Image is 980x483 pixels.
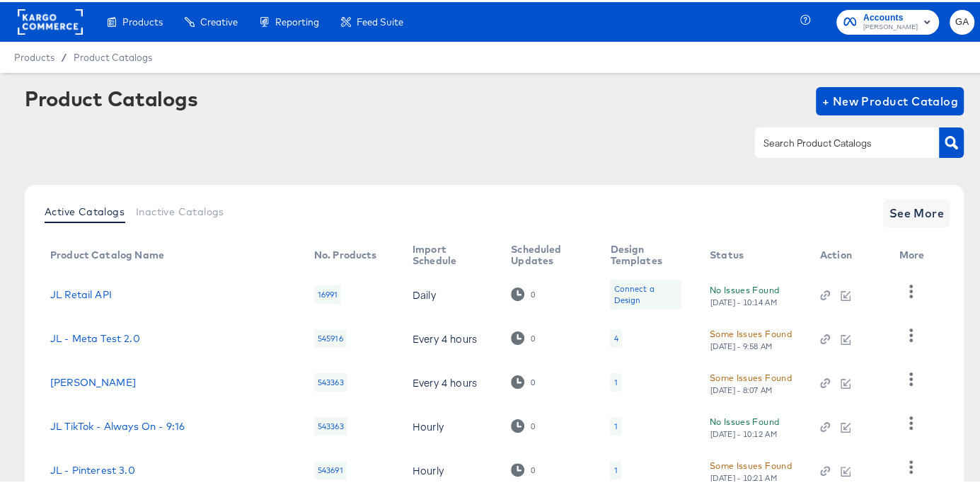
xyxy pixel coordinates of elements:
div: Connect a Design [610,278,681,307]
div: [DATE] - 10:21 AM [710,471,778,481]
div: 545916 [314,327,347,346]
div: Product Catalogs [25,85,197,108]
div: 1 [610,415,621,433]
span: Reporting [275,14,319,25]
div: 0 [511,285,536,299]
td: Daily [401,271,500,314]
div: 0 [530,331,536,341]
div: 4 [613,331,618,342]
td: Hourly [401,402,500,446]
span: Inactive Catalogs [136,204,224,215]
div: Some Issues Found [710,368,792,383]
a: JL TikTok - Always On - 9:16 [50,419,185,430]
span: Products [122,14,163,25]
button: Accounts[PERSON_NAME] [836,8,939,33]
div: Connect a Design [613,281,678,304]
a: JL - Pinterest 3.0 [50,462,135,474]
span: Creative [200,14,238,25]
div: 0 [530,288,536,297]
span: + New Product Catalog [822,89,958,109]
button: + New Product Catalog [816,85,964,113]
div: Product Catalog Name [50,247,164,258]
div: Import Schedule [413,241,483,264]
th: More [887,237,941,271]
span: [PERSON_NAME] [863,20,918,31]
button: Some Issues Found[DATE] - 8:07 AM [710,368,792,393]
button: See More [883,197,950,225]
div: 1 [610,459,621,477]
div: No. Products [314,247,377,258]
div: Scheduled Updates [511,241,582,264]
span: Products [14,50,54,61]
a: JL - Meta Test 2.0 [50,331,140,342]
span: GA [955,12,969,28]
div: 0 [511,461,536,475]
div: 1 [613,462,617,474]
input: Search Product Catalogs [761,133,911,149]
div: 1 [613,375,617,386]
button: Some Issues Found[DATE] - 10:21 AM [710,456,792,481]
div: 0 [511,417,536,431]
div: 0 [511,373,536,387]
div: 16991 [314,283,342,302]
div: 0 [530,419,536,429]
div: 543691 [314,459,347,477]
span: / [54,50,74,61]
a: [PERSON_NAME] [50,375,136,386]
a: Product Catalogs [74,50,152,61]
div: [DATE] - 8:07 AM [710,383,773,393]
div: 1 [613,419,617,430]
span: Feed Suite [357,14,403,25]
a: JL Retail API [50,287,112,298]
td: Every 4 hours [401,314,500,358]
div: 0 [530,375,536,385]
th: Status [698,237,809,271]
div: 4 [610,327,621,346]
button: Some Issues Found[DATE] - 9:58 AM [710,324,792,349]
div: 0 [530,463,536,473]
div: 0 [511,329,536,343]
span: See More [889,201,944,221]
div: 1 [610,371,621,390]
span: Accounts [863,8,918,23]
div: Design Templates [610,241,681,264]
div: [DATE] - 9:58 AM [710,339,773,349]
div: Some Issues Found [710,324,792,339]
div: Some Issues Found [710,456,792,471]
div: 543363 [314,371,347,390]
button: GA [950,8,974,33]
span: Active Catalogs [45,204,125,215]
th: Action [809,237,888,271]
div: 543363 [314,415,347,433]
td: Every 4 hours [401,358,500,402]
